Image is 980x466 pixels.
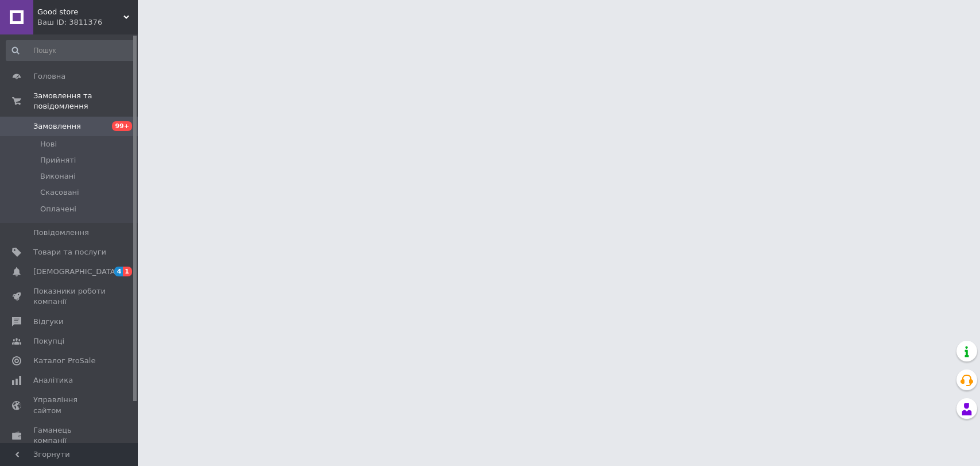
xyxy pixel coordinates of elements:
span: Good store [37,7,123,17]
span: Повідомлення [33,228,89,238]
span: Аналітика [33,375,73,386]
span: Управління сайтом [33,395,106,415]
span: Відгуки [33,317,63,327]
span: Показники роботи компанії [33,286,106,307]
span: Прийняті [40,155,76,165]
span: 99+ [112,121,132,131]
span: Скасовані [40,187,79,198]
span: Каталог ProSale [33,356,95,366]
span: [DEMOGRAPHIC_DATA] [33,267,118,277]
span: Товари та послуги [33,247,106,257]
span: Оплачені [40,204,76,214]
div: Ваш ID: 3811376 [37,17,138,28]
span: 4 [114,267,123,276]
span: Замовлення та повідомлення [33,91,138,111]
span: 1 [123,267,132,276]
span: Покупці [33,336,64,346]
span: Нові [40,139,57,149]
input: Пошук [6,40,135,61]
span: Виконані [40,171,76,182]
span: Замовлення [33,121,81,132]
span: Головна [33,71,65,82]
span: Гаманець компанії [33,425,106,446]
